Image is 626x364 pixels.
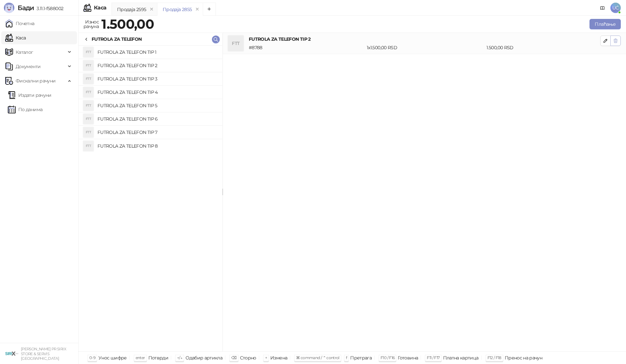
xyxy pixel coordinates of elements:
div: Продаја 2595 [117,6,146,13]
h4: FUTROLA ZA TELEFON TIP 3 [97,74,217,84]
button: Add tab [203,3,216,16]
div: Одабир артикла [186,354,222,362]
div: FTT [83,114,94,124]
div: FTT [83,74,94,84]
span: Фискални рачуни [16,74,55,87]
span: F12 / F18 [487,355,501,360]
a: Издати рачуни [8,89,52,102]
h4: FUTROLA ZA TELEFON TIP 1 [97,47,217,57]
a: Документација [597,3,608,13]
button: remove [193,7,201,12]
div: FTT [83,100,94,111]
span: ↑/↓ [177,355,182,360]
span: F11 / F17 [427,355,440,360]
div: # 8788 [247,44,365,51]
strong: 1.500,00 [101,16,154,32]
div: grid [79,46,222,351]
a: Каса [5,31,26,44]
span: f [346,355,347,360]
div: FTT [83,87,94,97]
span: Каталог [16,46,33,59]
button: Плаћање [589,19,621,29]
span: Бади [18,4,34,12]
img: Logo [4,3,14,13]
div: Унос шифре [98,354,127,362]
h4: FUTROLA ZA TELEFON TIP 7 [97,127,217,138]
div: Пренос на рачун [505,354,542,362]
div: Продаја 2855 [163,6,192,13]
div: 1.500,00 RSD [485,44,602,51]
a: Почетна [5,17,35,30]
span: Документи [16,60,40,73]
h4: FUTROLA ZA TELEFON TIP 4 [97,87,217,97]
div: FTT [83,141,94,151]
div: Платна картица [443,354,479,362]
div: Претрага [350,354,372,362]
div: FTT [83,47,94,57]
div: FTT [83,127,94,138]
span: UĆ [610,3,621,13]
div: Готовина [398,354,418,362]
div: Каса [94,5,106,10]
span: F10 / F16 [380,355,395,360]
img: 64x64-companyLogo-cb9a1907-c9b0-4601-bb5e-5084e694c383.png [5,347,18,360]
span: ⌫ [231,355,236,360]
div: Сторно [240,354,256,362]
div: FTT [228,36,244,51]
h4: FUTROLA ZA TELEFON TIP 2 [249,36,600,43]
div: FTT [83,60,94,71]
span: ⌘ command / ⌃ control [296,355,339,360]
h4: FUTROLA ZA TELEFON TIP 2 [97,60,217,71]
div: Износ рачуна [82,18,100,31]
h4: FUTROLA ZA TELEFON TIP 6 [97,114,217,124]
span: 0-9 [89,355,95,360]
div: Потврди [148,354,169,362]
h4: FUTROLA ZA TELEFON TIP 5 [97,100,217,111]
a: По данима [8,103,42,116]
div: Измена [270,354,287,362]
span: + [265,355,267,360]
button: remove [147,7,156,12]
small: [PERSON_NAME] PR SIRIX STORE & SERVIS [GEOGRAPHIC_DATA] [21,347,66,361]
div: FUTROLA ZA TELEFON [92,36,142,43]
span: enter [136,355,145,360]
span: 3.11.1-f588002 [34,6,63,11]
h4: FUTROLA ZA TELEFON TIP 8 [97,141,217,151]
div: 1 x 1.500,00 RSD [365,44,485,51]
